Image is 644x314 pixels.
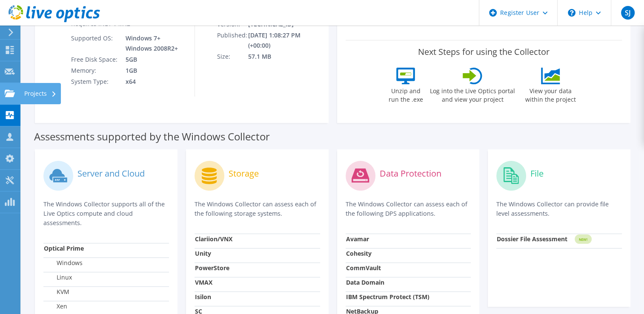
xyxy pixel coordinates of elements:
[195,200,320,218] p: The Windows Collector can assess each of the following storage systems.
[346,249,372,257] strong: Cohesity
[119,33,180,54] td: Windows 7+ Windows 2008R2+
[44,244,84,252] strong: Optical Prime
[346,235,369,243] strong: Avamar
[20,83,61,104] div: Projects
[195,278,212,286] strong: VMAX
[579,237,587,242] tspan: NEW!
[44,273,72,282] label: Linux
[418,47,550,57] label: Next Steps for using the Collector
[621,6,635,20] span: SJ
[217,30,248,51] td: Published:
[71,54,119,65] td: Free Disk Space:
[195,293,211,301] strong: Isilon
[119,54,180,65] td: 5GB
[217,51,248,62] td: Size:
[34,132,270,141] label: Assessments supported by the Windows Collector
[71,65,119,76] td: Memory:
[346,293,429,301] strong: IBM Spectrum Protect (TSM)
[119,65,180,76] td: 1GB
[497,235,567,243] strong: Dossier File Assessment
[520,84,581,104] label: View your data within the project
[44,288,69,296] label: KVM
[119,76,180,87] td: x64
[496,200,622,218] p: The Windows Collector can provide file level assessments.
[77,169,145,178] label: Server and Cloud
[229,169,259,178] label: Storage
[195,249,211,257] strong: Unity
[429,84,515,104] label: Log into the Live Optics portal and view your project
[44,302,67,311] label: Xen
[530,169,544,178] label: File
[346,264,381,272] strong: CommVault
[195,264,229,272] strong: PowerStore
[248,30,324,51] td: [DATE] 1:08:27 PM (+00:00)
[380,169,441,178] label: Data Protection
[346,200,471,218] p: The Windows Collector can assess each of the following DPS applications.
[248,51,324,62] td: 57.1 MB
[568,9,575,17] svg: \n
[386,84,425,104] label: Unzip and run the .exe
[71,76,119,87] td: System Type:
[195,235,232,243] strong: Clariion/VNX
[71,33,119,54] td: Supported OS:
[43,200,169,228] p: The Windows Collector supports all of the Live Optics compute and cloud assessments.
[44,259,83,267] label: Windows
[346,278,384,286] strong: Data Domain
